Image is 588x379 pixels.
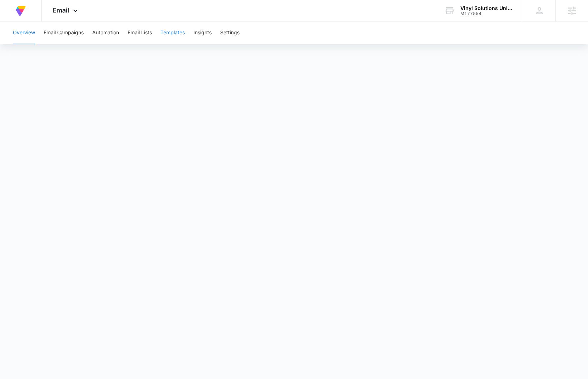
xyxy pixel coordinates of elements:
[92,21,119,44] button: Automation
[53,6,69,14] span: Email
[44,21,84,44] button: Email Campaigns
[220,21,239,44] button: Settings
[193,21,212,44] button: Insights
[128,21,152,44] button: Email Lists
[460,5,513,11] div: account name
[14,4,27,17] img: Volusion
[13,21,35,44] button: Overview
[160,21,185,44] button: Templates
[460,11,513,16] div: account id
